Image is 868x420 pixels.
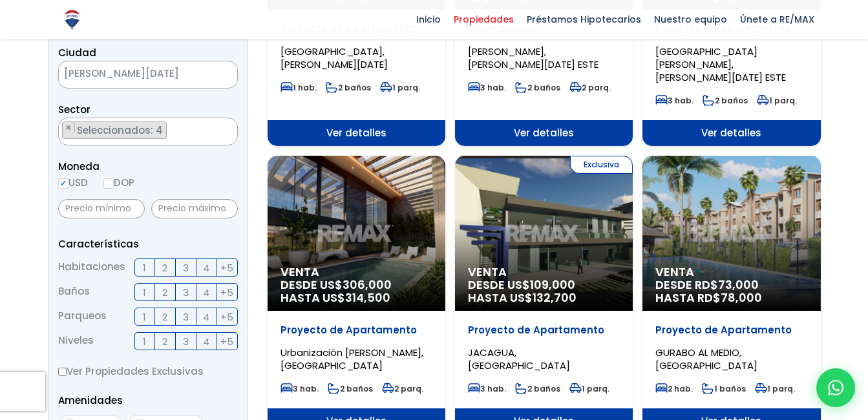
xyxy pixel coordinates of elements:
[455,120,633,146] span: Ver detalles
[382,383,423,394] span: 2 parq.
[183,284,189,300] span: 3
[65,122,72,134] span: ×
[702,383,746,394] span: 1 baños
[468,45,598,71] span: [PERSON_NAME], [PERSON_NAME][DATE] ESTE
[268,120,445,146] span: Ver detalles
[143,309,146,325] span: 1
[468,346,570,372] span: JACAGUA, [GEOGRAPHIC_DATA]
[569,383,609,394] span: 1 parq.
[58,158,238,174] span: Moneda
[183,260,189,276] span: 3
[281,278,432,304] span: DESDE US$
[468,82,506,93] span: 3 hab.
[203,260,209,276] span: 4
[103,174,134,191] label: DOP
[58,368,67,376] input: Ver Propiedades Exclusivas
[570,156,633,174] span: Exclusiva
[162,333,167,350] span: 2
[515,82,560,93] span: 2 baños
[533,289,577,306] span: 132,700
[143,260,146,276] span: 1
[218,69,224,81] span: ×
[326,82,371,93] span: 2 baños
[655,95,693,106] span: 3 hab.
[203,333,209,350] span: 4
[343,277,392,293] span: 306,000
[655,346,757,372] span: GURABO AL MEDIO, [GEOGRAPHIC_DATA]
[447,10,520,29] span: Propiedades
[410,10,447,29] span: Inicio
[655,383,693,394] span: 2 hab.
[530,277,575,293] span: 109,000
[58,174,88,191] label: USD
[718,277,759,293] span: 73,000
[281,45,388,71] span: [GEOGRAPHIC_DATA], [PERSON_NAME][DATE]
[58,103,90,116] span: Sector
[203,284,209,300] span: 4
[203,309,209,325] span: 4
[345,289,390,306] span: 314,500
[281,82,317,93] span: 1 hab.
[520,10,648,29] span: Préstamos Hipotecarios
[58,199,145,218] input: Precio mínimo
[103,178,114,189] input: DOP
[468,324,620,337] p: Proyecto de Apartamento
[281,346,423,372] span: Urbanización [PERSON_NAME], [GEOGRAPHIC_DATA]
[58,392,238,408] p: Amenidades
[61,8,83,31] img: Logo de REMAX
[58,283,90,301] span: Baños
[58,46,96,59] span: Ciudad
[220,260,233,276] span: +5
[642,120,820,146] span: Ver detalles
[655,45,786,84] span: [GEOGRAPHIC_DATA][PERSON_NAME], [PERSON_NAME][DATE] ESTE
[143,284,146,300] span: 1
[58,61,238,89] span: SANTO DOMINGO DE GUZMÁN
[734,10,821,29] span: Únete a RE/MAX
[515,383,560,394] span: 2 baños
[223,121,231,134] button: Remove all items
[220,333,233,350] span: +5
[58,258,125,277] span: Habitaciones
[468,291,620,304] span: HASTA US$
[224,122,230,134] span: ×
[143,333,146,350] span: 1
[58,178,69,189] input: USD
[162,309,167,325] span: 2
[703,95,748,106] span: 2 baños
[63,122,75,134] button: Remove item
[468,383,506,394] span: 3 hab.
[151,199,238,218] input: Precio máximo
[655,324,807,337] p: Proyecto de Apartamento
[183,333,189,350] span: 3
[281,383,319,394] span: 3 hab.
[755,383,795,394] span: 1 parq.
[183,309,189,325] span: 3
[281,324,432,337] p: Proyecto de Apartamento
[757,95,797,106] span: 1 parq.
[281,266,432,278] span: Venta
[205,65,224,85] button: Remove all items
[468,266,620,278] span: Venta
[721,289,762,306] span: 78,000
[58,236,238,252] p: Características
[648,10,734,29] span: Nuestro equipo
[162,260,167,276] span: 2
[76,123,166,137] span: Seleccionados: 4
[59,65,205,83] span: SANTO DOMINGO DE GUZMÁN
[162,284,167,300] span: 2
[569,82,611,93] span: 2 parq.
[380,82,420,93] span: 1 parq.
[62,121,167,139] li: ENSANCHE SERRALLES
[58,332,94,350] span: Niveles
[281,291,432,304] span: HASTA US$
[468,278,620,304] span: DESDE US$
[220,309,233,325] span: +5
[655,291,807,304] span: HASTA RD$
[220,284,233,300] span: +5
[59,118,66,146] textarea: Search
[58,363,238,379] label: Ver Propiedades Exclusivas
[328,383,373,394] span: 2 baños
[58,308,107,326] span: Parqueos
[655,266,807,278] span: Venta
[655,278,807,304] span: DESDE RD$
